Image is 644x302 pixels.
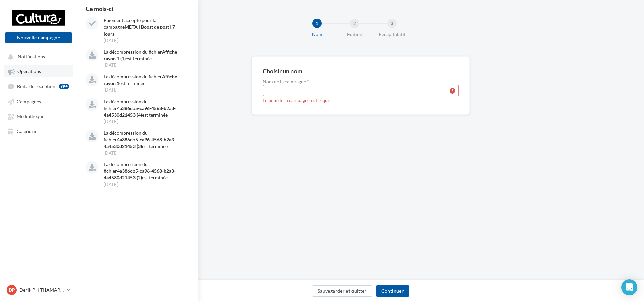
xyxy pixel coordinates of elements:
div: 1 [312,19,322,28]
a: Calendrier [4,125,73,137]
div: Nom [296,31,338,38]
span: Médiathèque [17,114,44,119]
div: 99+ [59,84,69,89]
div: Open Intercom Messenger [621,279,637,295]
div: Récapitulatif [371,31,414,38]
a: Médiathèque [4,110,73,122]
span: Calendrier [17,128,39,134]
span: Boîte de réception [17,83,55,89]
a: Opérations [4,65,73,77]
button: Nouvelle campagne [5,32,72,43]
span: Notifications [18,54,45,59]
label: Nom de la campagne * [263,79,459,84]
span: Opérations [17,69,41,74]
a: Campagnes [4,95,73,107]
p: Derik PH THAMARET [19,287,64,293]
a: DP Derik PH THAMARET [5,284,72,296]
span: DP [9,287,15,293]
button: Notifications [4,50,70,62]
button: Continuer [376,285,409,297]
a: Boîte de réception99+ [4,80,73,93]
div: 3 [387,19,397,28]
div: Le nom de la campagne est requis [263,98,459,104]
div: 2 [350,19,359,28]
button: Sauvegarder et quitter [312,285,372,297]
div: Choisir un nom [263,68,302,74]
span: Campagnes [17,99,41,104]
div: Edition [333,31,376,38]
